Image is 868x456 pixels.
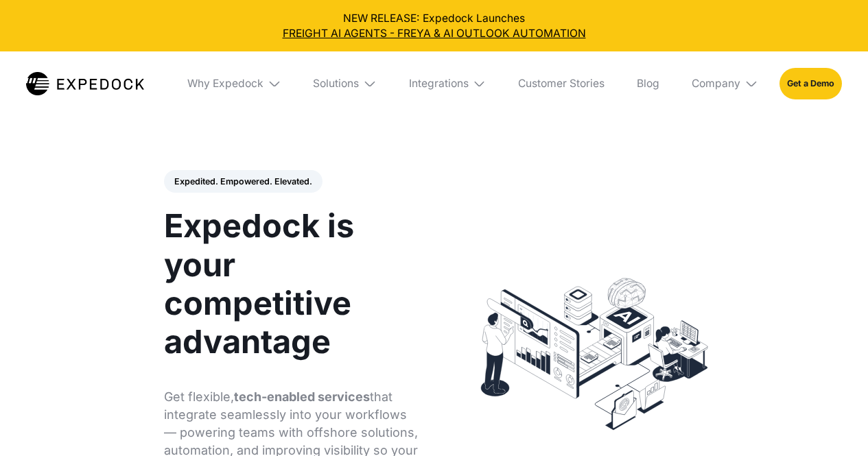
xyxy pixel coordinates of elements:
[508,51,615,116] a: Customer Stories
[11,26,858,41] a: FREIGHT AI AGENTS - FREYA & AI OUTLOOK AUTOMATION
[164,206,419,361] h1: Expedock is your competitive advantage
[626,51,670,116] a: Blog
[692,77,740,91] div: Company
[187,77,263,91] div: Why Expedock
[11,11,858,41] div: NEW RELEASE: Expedock Launches
[409,77,469,91] div: Integrations
[234,389,370,404] strong: tech-enabled services
[779,68,842,99] a: Get a Demo
[313,77,359,91] div: Solutions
